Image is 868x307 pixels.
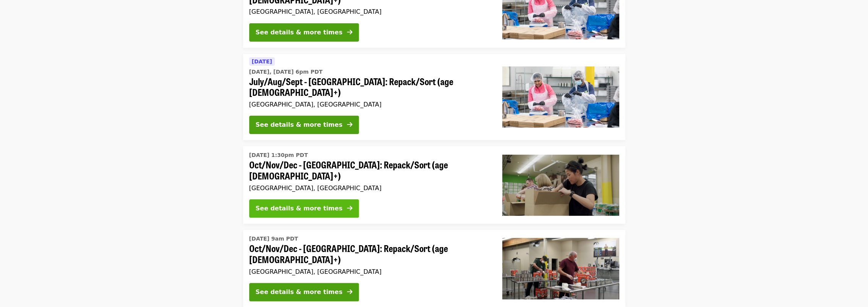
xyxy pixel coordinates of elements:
i: arrow-right icon [347,205,352,212]
div: See details & more times [256,288,342,297]
div: [GEOGRAPHIC_DATA], [GEOGRAPHIC_DATA] [249,184,490,192]
button: See details & more times [249,283,359,301]
img: Oct/Nov/Dec - Portland: Repack/Sort (age 8+) organized by Oregon Food Bank [502,155,619,216]
img: Oct/Nov/Dec - Portland: Repack/Sort (age 16+) organized by Oregon Food Bank [502,238,619,299]
a: See details for "Oct/Nov/Dec - Portland: Repack/Sort (age 8+)" [243,146,625,224]
i: arrow-right icon [347,121,352,128]
i: arrow-right icon [347,29,352,36]
div: [GEOGRAPHIC_DATA], [GEOGRAPHIC_DATA] [249,101,490,108]
time: [DATE], [DATE] 6pm PDT [249,68,323,76]
i: arrow-right icon [347,288,352,296]
a: See details for "July/Aug/Sept - Beaverton: Repack/Sort (age 10+)" [243,54,625,141]
div: [GEOGRAPHIC_DATA], [GEOGRAPHIC_DATA] [249,8,490,15]
span: July/Aug/Sept - [GEOGRAPHIC_DATA]: Repack/Sort (age [DEMOGRAPHIC_DATA]+) [249,76,490,98]
button: See details & more times [249,116,359,134]
div: [GEOGRAPHIC_DATA], [GEOGRAPHIC_DATA] [249,268,490,275]
div: See details & more times [256,204,342,213]
div: See details & more times [256,28,342,37]
time: [DATE] 1:30pm PDT [249,151,308,159]
button: See details & more times [249,23,359,42]
span: Oct/Nov/Dec - [GEOGRAPHIC_DATA]: Repack/Sort (age [DEMOGRAPHIC_DATA]+) [249,159,490,181]
time: [DATE] 9am PDT [249,235,298,243]
div: See details & more times [256,120,342,129]
span: [DATE] [252,58,272,65]
button: See details & more times [249,199,359,218]
span: Oct/Nov/Dec - [GEOGRAPHIC_DATA]: Repack/Sort (age [DEMOGRAPHIC_DATA]+) [249,243,490,265]
img: July/Aug/Sept - Beaverton: Repack/Sort (age 10+) organized by Oregon Food Bank [502,66,619,128]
